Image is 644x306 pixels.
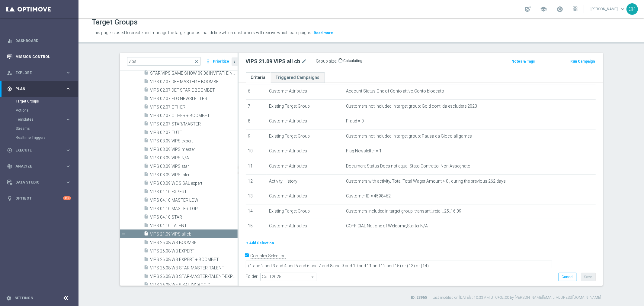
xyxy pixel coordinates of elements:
label: Folder [246,274,258,279]
i: play_circle_outline [7,148,12,153]
div: Templates keyboard_arrow_right [16,117,71,122]
label: Group size [316,59,337,64]
div: Explore [7,70,65,76]
button: Cancel [559,273,577,281]
span: school [540,6,547,12]
span: Explore [15,71,65,75]
span: VIPS 26.08 WE SISAL INGAGGIO [150,282,238,288]
input: Quick find group or folder [127,57,201,66]
span: Plan [15,87,65,91]
span: VIPS 21.09 VIPS all cb [150,232,238,237]
span: VIPS 04.10 STAR [150,215,238,220]
div: Mission Control [7,49,71,65]
span: VIPS 26.08 WB EXPERT &#x2B; BOOMBET [150,257,238,262]
span: VIPS 03.09 VIPS star [150,164,238,169]
button: Mission Control [7,54,71,59]
span: Customers not included in target group: Gold conti da escludere 2023 [346,104,477,109]
span: VIPS 04.10 EXPERT [150,189,238,194]
span: VIPS 03.09 VIPS master [150,147,238,152]
div: Plan [7,86,65,92]
label: ID: 23965 [411,295,427,300]
button: lightbulb Optibot +10 [7,196,71,201]
i: insert_drive_file [144,223,149,229]
label: Complex Selection [251,253,286,259]
span: Account Status One of Conto attivo,Conto bloccato [346,89,444,94]
i: insert_drive_file [144,79,149,86]
div: Realtime Triggers [16,133,78,142]
a: Actions [16,108,63,113]
div: CP [626,3,638,15]
span: VIPS 03.09 WE SISAL expert [150,181,238,186]
span: STAR VIPS GAME SHOW 09.06 INVITATI E NON 06.06 [150,71,238,76]
label: Last modified on [DATE] at 10:33 AM UTC+02:00 by [PERSON_NAME][EMAIL_ADDRESS][DOMAIN_NAME] [433,295,601,300]
a: Streams [16,126,63,131]
i: track_changes [7,164,12,169]
button: track_changes Analyze keyboard_arrow_right [7,164,71,169]
i: insert_drive_file [144,70,149,77]
h1: Target Groups [92,18,138,27]
i: insert_drive_file [144,121,149,128]
i: settings [6,295,11,301]
i: insert_drive_file [144,248,149,255]
td: 7 [246,99,267,114]
span: Flag Newsletter = 1 [346,148,382,154]
i: insert_drive_file [144,163,149,170]
span: VIPS 04.10 TALENT [150,223,238,228]
button: person_search Explore keyboard_arrow_right [7,70,71,75]
i: insert_drive_file [144,239,149,246]
span: VIPS 26.08 WB STAR-MASTER-TALENT [150,265,238,271]
i: insert_drive_file [144,146,149,153]
td: 11 [246,159,267,174]
i: insert_drive_file [144,231,149,238]
p: Calculating… [344,58,365,63]
span: VIPS 04.10 MASTER LOW [150,198,238,203]
span: VIPS 02.07 TUTTI [150,130,238,135]
div: play_circle_outline Execute keyboard_arrow_right [7,148,71,153]
i: keyboard_arrow_right [65,86,71,92]
span: VIPS 02.07 OTHER [150,105,238,110]
i: equalizer [7,38,12,44]
span: VIPS 03.09 VIPS N/A [150,155,238,161]
div: Dashboard [7,33,71,49]
button: Read more [313,30,334,36]
span: Execute [15,148,65,152]
i: insert_drive_file [144,172,149,179]
div: Actions [16,106,78,115]
span: keyboard_arrow_down [619,6,626,12]
a: Triggered Campaigns [271,72,325,83]
span: VIPS 26.08 WB STAR-MASTER-TALENT-EXPERT-BOOMBET [150,274,238,279]
span: Document Status Does not equal Stato Contratto: Non Assegnato [346,164,470,169]
span: Templates [16,118,59,121]
span: Customer ID = 4598462 [346,194,391,199]
button: equalizer Dashboard [7,38,71,43]
td: 15 [246,219,267,234]
i: keyboard_arrow_right [65,163,71,169]
i: insert_drive_file [144,214,149,221]
i: gps_fixed [7,86,12,92]
i: insert_drive_file [144,256,149,263]
td: Customer Attributes [267,219,344,234]
div: Templates [16,118,65,121]
a: Realtime Triggers [16,135,63,140]
span: VIPS 04.10 MASTER TOP [150,206,238,211]
i: keyboard_arrow_right [65,117,71,122]
span: Customers with activity, Total Total Wager Amount > 0 , during the previous 262 days [346,179,506,184]
div: Execute [7,148,65,153]
div: gps_fixed Plan keyboard_arrow_right [7,86,71,91]
i: keyboard_arrow_right [65,70,71,76]
a: Dashboard [15,33,71,49]
td: 10 [246,144,267,159]
a: Mission Control [15,49,71,65]
span: VIPS 02.07 DEF STAR E BOOMBET [150,88,238,93]
button: + Add Selection [246,240,275,246]
span: VIPS 03.09 VIPS expert [150,138,238,144]
i: insert_drive_file [144,112,149,119]
i: insert_drive_file [144,155,149,162]
span: Fraud = 0 [346,119,364,124]
i: lightbulb [7,196,12,201]
td: 8 [246,114,267,129]
button: chevron_left [232,57,238,66]
i: insert_drive_file [144,180,149,187]
td: Customer Attributes [267,189,344,204]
